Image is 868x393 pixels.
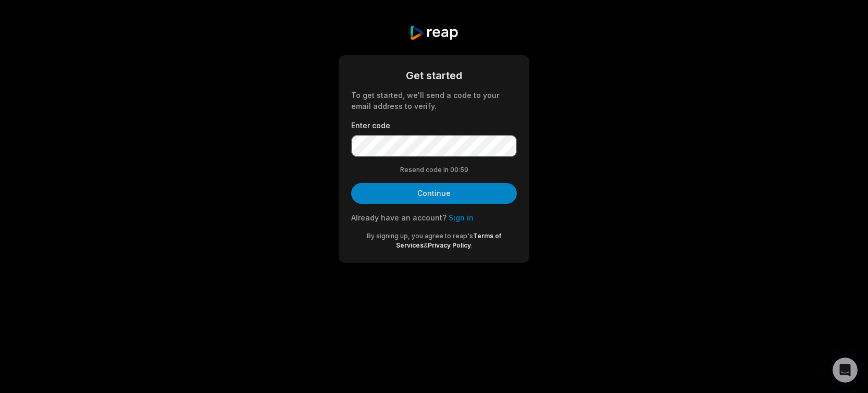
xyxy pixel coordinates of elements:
[833,358,858,383] iframe: Intercom live chat
[351,183,517,204] button: Continue
[351,68,517,83] div: Get started
[367,232,473,240] span: By signing up, you agree to reap's
[351,90,517,112] div: To get started, we'll send a code to your email address to verify.
[409,25,458,41] img: reap
[449,213,474,222] a: Sign in
[351,165,517,175] div: Resend code in 00:
[351,120,517,131] label: Enter code
[396,232,502,249] a: Terms of Services
[351,213,447,222] span: Already have an account?
[424,241,428,249] span: &
[471,241,473,249] span: .
[428,241,471,249] a: Privacy Policy
[460,165,468,175] span: 59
